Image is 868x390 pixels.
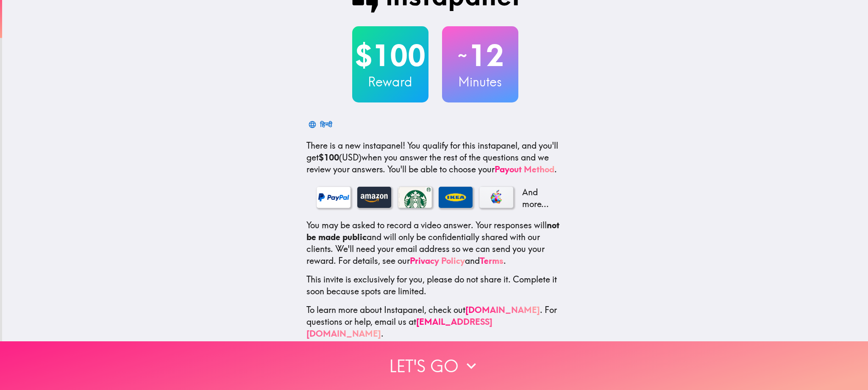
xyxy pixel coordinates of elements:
button: हिन्दी [306,116,336,133]
a: Privacy Policy [410,255,465,266]
p: And more... [520,186,554,210]
a: Payout Method [495,164,554,174]
h3: Reward [352,73,428,91]
b: $100 [319,152,339,163]
span: There is a new instapanel! [306,140,405,151]
b: not be made public [306,220,559,242]
h2: 12 [442,38,518,73]
p: You may be asked to record a video answer. Your responses will and will only be confidentially sh... [306,219,564,267]
h2: $100 [352,38,428,73]
a: [EMAIL_ADDRESS][DOMAIN_NAME] [306,316,492,339]
h3: Minutes [442,73,518,91]
p: You qualify for this instapanel, and you'll get (USD) when you answer the rest of the questions a... [306,140,564,175]
p: To learn more about Instapanel, check out . For questions or help, email us at . [306,304,564,340]
p: This invite is exclusively for you, please do not share it. Complete it soon because spots are li... [306,274,564,297]
div: हिन्दी [320,119,332,130]
span: ~ [456,43,468,68]
a: Terms [480,255,504,266]
a: [DOMAIN_NAME] [465,304,540,315]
